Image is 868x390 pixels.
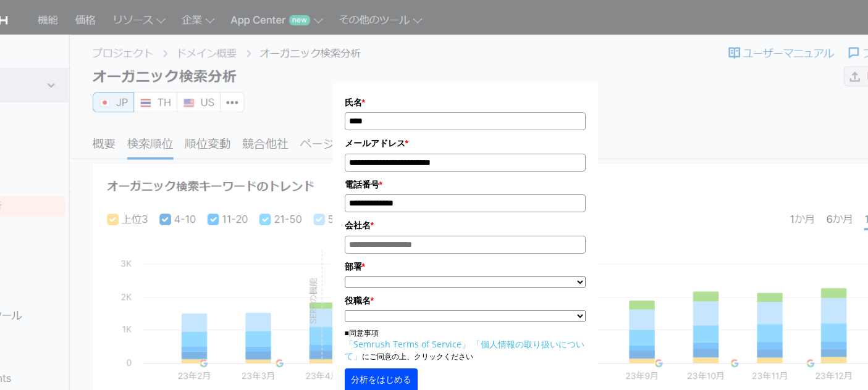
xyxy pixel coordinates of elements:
[345,294,586,307] label: 役職名
[345,338,584,362] a: 「個人情報の取り扱いについて」
[345,218,586,232] label: 会社名
[345,338,470,350] a: 「Semrush Terms of Service」
[345,178,586,191] label: 電話番号
[345,328,586,362] p: ■同意事項 にご同意の上、クリックください
[345,136,586,150] label: メールアドレス
[345,96,586,109] label: 氏名
[345,260,586,273] label: 部署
